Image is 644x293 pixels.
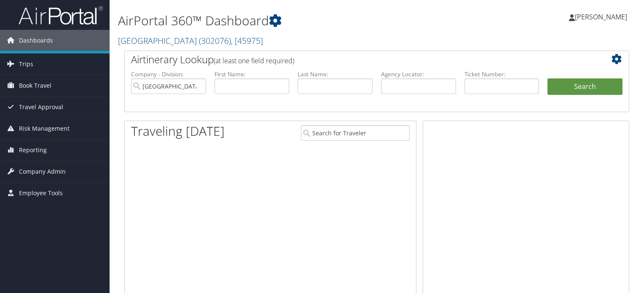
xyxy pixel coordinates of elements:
a: [PERSON_NAME] [569,4,636,30]
input: Search for Traveler [301,125,410,141]
img: airportal-logo.png [19,5,103,25]
button: Search [547,78,623,95]
label: Company - Division: [131,70,206,78]
span: Trips [19,54,33,75]
span: ( 302076 ) [199,35,231,46]
span: Risk Management [19,118,70,139]
span: Book Travel [19,75,51,96]
a: [GEOGRAPHIC_DATA] [118,35,263,46]
label: First Name: [215,70,290,78]
span: Employee Tools [19,183,63,204]
label: Ticket Number: [464,70,539,78]
span: (at least one field required) [214,56,294,65]
h2: Airtinerary Lookup [131,52,580,67]
span: , [ 45975 ] [231,35,263,46]
span: Travel Approval [19,97,63,118]
label: Agency Locator: [381,70,456,78]
h1: Traveling [DATE] [131,122,225,140]
span: Company Admin [19,161,66,182]
span: [PERSON_NAME] [575,12,627,22]
h1: AirPortal 360™ Dashboard [118,12,463,30]
label: Last Name: [298,70,373,78]
span: Reporting [19,140,47,161]
span: Dashboards [19,30,53,51]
